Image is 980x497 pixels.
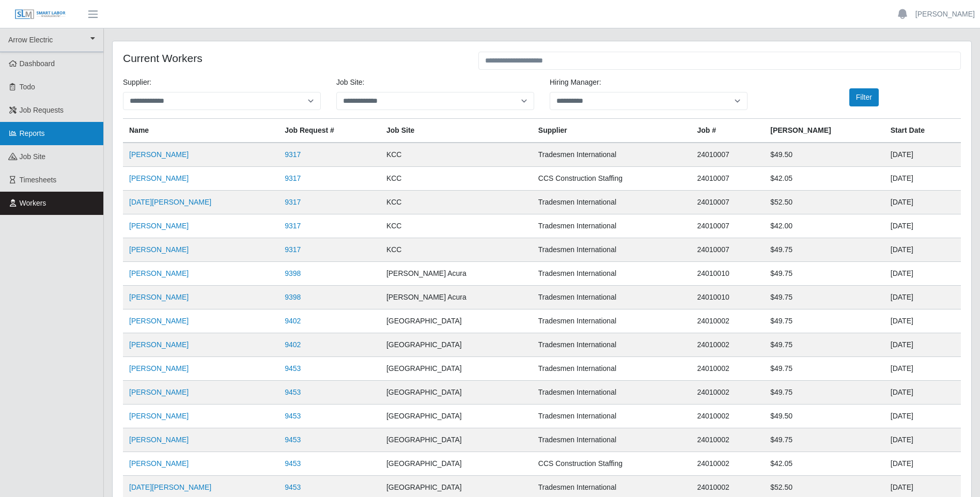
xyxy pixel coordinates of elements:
span: Reports [20,129,45,137]
td: $49.50 [764,143,884,167]
td: $49.75 [764,428,884,452]
td: KCC [380,238,532,262]
td: CCS Construction Staffing [532,452,691,476]
td: 24010002 [691,428,764,452]
td: [DATE] [884,238,961,262]
td: [DATE] [884,214,961,238]
td: 24010007 [691,143,764,167]
a: [PERSON_NAME] [129,340,189,349]
a: [PERSON_NAME] [129,245,189,254]
td: 24010010 [691,262,764,286]
span: Dashboard [20,59,55,68]
td: Tradesmen International [532,309,691,333]
td: Tradesmen International [532,381,691,405]
th: Start Date [884,119,961,143]
a: 9317 [285,174,301,182]
span: Job Requests [20,106,64,114]
a: [PERSON_NAME] [129,174,189,182]
a: [DATE][PERSON_NAME] [129,483,211,491]
td: [PERSON_NAME] Acura [380,286,532,309]
th: [PERSON_NAME] [764,119,884,143]
td: 24010002 [691,333,764,357]
td: 24010007 [691,238,764,262]
td: [GEOGRAPHIC_DATA] [380,428,532,452]
td: [DATE] [884,143,961,167]
td: KCC [380,214,532,238]
td: [PERSON_NAME] Acura [380,262,532,286]
a: 9398 [285,269,301,277]
td: [DATE] [884,428,961,452]
a: 9453 [285,364,301,372]
td: [GEOGRAPHIC_DATA] [380,357,532,381]
td: [DATE] [884,191,961,214]
td: $49.75 [764,309,884,333]
td: Tradesmen International [532,405,691,428]
a: [PERSON_NAME] [129,150,189,159]
a: 9453 [285,388,301,396]
td: KCC [380,143,532,167]
a: [PERSON_NAME] [129,222,189,230]
td: 24010002 [691,309,764,333]
th: Job Request # [278,119,380,143]
td: KCC [380,167,532,191]
a: 9453 [285,436,301,444]
td: [GEOGRAPHIC_DATA] [380,405,532,428]
td: $52.50 [764,191,884,214]
a: 9453 [285,412,301,420]
a: [PERSON_NAME] [915,9,975,20]
td: Tradesmen International [532,428,691,452]
td: $49.75 [764,381,884,405]
span: Todo [20,83,35,91]
h4: Current Workers [123,52,463,65]
td: [DATE] [884,405,961,428]
td: [DATE] [884,333,961,357]
td: $42.05 [764,452,884,476]
td: Tradesmen International [532,191,691,214]
td: $49.75 [764,286,884,309]
td: [GEOGRAPHIC_DATA] [380,452,532,476]
label: job site: [336,77,364,88]
label: Supplier: [123,77,151,88]
a: 9317 [285,222,301,230]
td: 24010007 [691,191,764,214]
td: Tradesmen International [532,214,691,238]
td: CCS Construction Staffing [532,167,691,191]
td: $49.75 [764,238,884,262]
td: [DATE] [884,167,961,191]
a: [PERSON_NAME] [129,317,189,325]
td: 24010007 [691,167,764,191]
a: 9317 [285,245,301,254]
td: 24010002 [691,381,764,405]
td: $49.75 [764,357,884,381]
td: 24010010 [691,286,764,309]
td: $42.05 [764,167,884,191]
a: [PERSON_NAME] [129,364,189,372]
td: [DATE] [884,381,961,405]
td: Tradesmen International [532,238,691,262]
td: KCC [380,191,532,214]
th: Job # [691,119,764,143]
a: [PERSON_NAME] [129,293,189,301]
a: 9402 [285,340,301,349]
a: 9453 [285,459,301,468]
td: Tradesmen International [532,333,691,357]
td: 24010007 [691,214,764,238]
a: 9317 [285,150,301,159]
th: Supplier [532,119,691,143]
td: [DATE] [884,309,961,333]
td: Tradesmen International [532,143,691,167]
span: Workers [20,199,46,207]
td: Tradesmen International [532,262,691,286]
td: [DATE] [884,262,961,286]
a: [PERSON_NAME] [129,412,189,420]
img: SLM Logo [14,9,66,20]
button: Filter [849,88,879,106]
a: [PERSON_NAME] [129,459,189,468]
td: [GEOGRAPHIC_DATA] [380,309,532,333]
td: $49.75 [764,333,884,357]
td: Tradesmen International [532,286,691,309]
a: 9402 [285,317,301,325]
label: Hiring Manager: [550,77,601,88]
td: [DATE] [884,286,961,309]
span: job site [20,152,46,161]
